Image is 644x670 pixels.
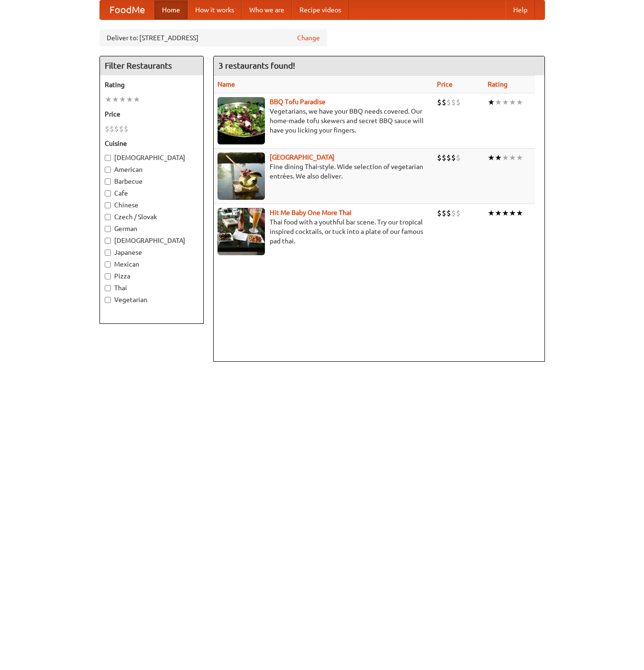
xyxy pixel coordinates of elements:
[488,80,508,88] a: Rating
[437,97,442,107] li: $
[126,94,133,105] li: ★
[105,259,199,269] label: Mexican
[442,152,446,163] li: $
[488,152,495,163] li: ★
[100,29,327,46] div: Deliver to: [STREET_ADDRESS]
[495,97,502,107] li: ★
[218,97,265,144] img: tofuparadise.jpg
[105,155,111,161] input: [DEMOGRAPHIC_DATA]
[105,200,199,210] label: Chinese
[105,202,111,208] input: Chinese
[509,152,516,163] li: ★
[502,97,509,107] li: ★
[105,273,111,279] input: Pizza
[456,152,461,163] li: $
[105,139,199,148] h5: Cuisine
[456,97,461,107] li: $
[446,208,451,218] li: $
[112,94,119,105] li: ★
[105,224,199,233] label: German
[437,80,453,88] a: Price
[105,165,199,174] label: American
[488,208,495,218] li: ★
[495,152,502,163] li: ★
[124,124,128,134] li: $
[105,188,199,198] label: Cafe
[218,152,265,200] img: satay.jpg
[495,208,502,218] li: ★
[188,0,242,19] a: How it works
[154,0,188,19] a: Home
[133,94,140,105] li: ★
[105,238,111,244] input: [DEMOGRAPHIC_DATA]
[105,80,199,89] h5: Rating
[502,152,509,163] li: ★
[105,236,199,245] label: [DEMOGRAPHIC_DATA]
[292,0,349,19] a: Recipe videos
[451,208,456,218] li: $
[105,261,111,268] input: Mexican
[105,214,111,220] input: Czech / Slovak
[456,208,461,218] li: $
[270,98,326,106] a: BBQ Tofu Paradise
[105,124,109,134] li: $
[297,33,320,43] a: Change
[105,212,199,222] label: Czech / Slovak
[105,250,111,256] input: Japanese
[437,208,442,218] li: $
[242,0,292,19] a: Who we are
[488,97,495,107] li: ★
[105,167,111,173] input: American
[105,109,199,119] h5: Price
[105,297,111,303] input: Vegetarian
[451,97,456,107] li: $
[109,124,114,134] li: $
[509,208,516,218] li: ★
[442,97,446,107] li: $
[218,107,430,135] p: Vegetarians, we have your BBQ needs covered. Our home-made tofu skewers and secret BBQ sauce will...
[105,153,199,162] label: [DEMOGRAPHIC_DATA]
[100,56,203,75] h4: Filter Restaurants
[218,217,430,246] p: Thai food with a youthful bar scene. Try our tropical inspired cocktails, or tuck into a plate of...
[100,0,154,19] a: FoodMe
[270,209,352,216] a: Hit Me Baby One More Thai
[516,97,523,107] li: ★
[516,208,523,218] li: ★
[446,97,451,107] li: $
[502,208,509,218] li: ★
[218,208,265,255] img: babythai.jpg
[442,208,446,218] li: $
[119,94,126,105] li: ★
[105,271,199,281] label: Pizza
[270,153,335,161] a: [GEOGRAPHIC_DATA]
[446,152,451,163] li: $
[105,248,199,257] label: Japanese
[105,177,199,186] label: Barbecue
[437,152,442,163] li: $
[105,179,111,185] input: Barbecue
[506,0,535,19] a: Help
[451,152,456,163] li: $
[114,124,119,134] li: $
[105,295,199,304] label: Vegetarian
[218,61,295,70] ng-pluralize: 3 restaurants found!
[105,190,111,197] input: Cafe
[119,124,124,134] li: $
[105,94,112,105] li: ★
[105,283,199,293] label: Thai
[516,152,523,163] li: ★
[509,97,516,107] li: ★
[218,162,430,181] p: Fine dining Thai-style. Wide selection of vegetarian entrées. We also deliver.
[105,226,111,232] input: German
[218,80,235,88] a: Name
[105,285,111,291] input: Thai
